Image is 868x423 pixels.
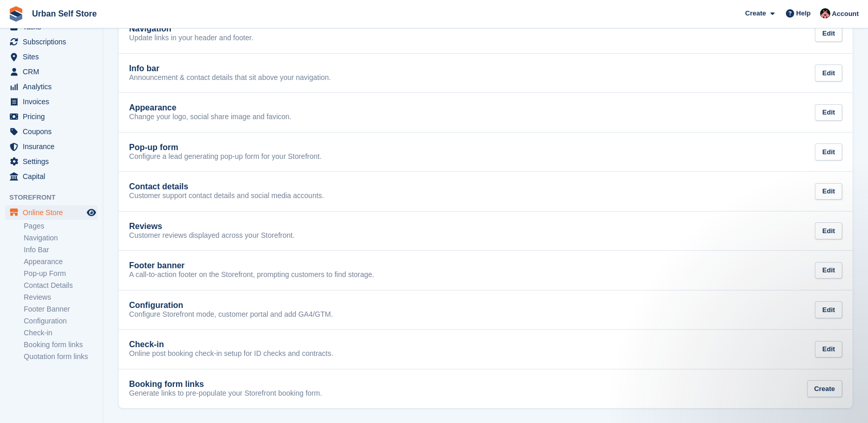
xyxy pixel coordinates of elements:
span: Online Store [23,205,85,220]
h2: Contact details [129,182,188,191]
span: Capital [23,169,85,184]
div: Edit [815,143,842,160]
a: Contact Details [24,281,98,290]
h2: Booking form links [129,380,204,389]
p: Online post booking check-in setup for ID checks and contracts. [129,349,333,359]
a: Contact details Customer support contact details and social media accounts. Edit [119,172,853,211]
a: Preview store [85,206,98,219]
h2: Info bar [129,64,160,73]
span: Account [832,9,859,19]
a: Check-in Online post booking check-in setup for ID checks and contracts. Edit [119,330,853,369]
span: Invoices [23,94,85,109]
span: Pricing [23,109,85,124]
a: Info bar Announcement & contact details that sit above your navigation. Edit [119,54,853,93]
a: menu [5,64,98,79]
a: Navigation [24,233,98,243]
span: Sites [23,50,85,64]
p: Configure Storefront mode, customer portal and add GA4/GTM. [129,310,333,319]
h2: Reviews [129,222,162,231]
div: Edit [815,341,842,358]
span: Help [796,8,811,19]
p: Customer reviews displayed across your Storefront. [129,231,295,240]
p: Configure a lead generating pop-up form for your Storefront. [129,152,322,161]
a: Navigation Update links in your header and footer. Edit [119,14,853,53]
a: Footer banner A call-to-action footer on the Storefront, prompting customers to find storage. Edit [119,251,853,290]
h2: Configuration [129,301,183,310]
a: menu [5,124,98,139]
div: Edit [815,301,842,318]
a: Reviews Customer reviews displayed across your Storefront. Edit [119,211,853,251]
div: Edit [815,64,842,82]
a: menu [5,205,98,220]
span: Create [745,8,766,19]
p: Change your logo, social share image and favicon. [129,112,291,122]
h2: Check-in [129,340,164,349]
span: Coupons [23,124,85,139]
a: menu [5,94,98,109]
span: Insurance [23,139,85,154]
img: Josh Marshall [820,8,830,19]
span: Analytics [23,79,85,94]
h2: Navigation [129,24,171,34]
a: menu [5,169,98,184]
a: Appearance Change your logo, social share image and favicon. Edit [119,93,853,132]
a: Pop-up Form [24,269,98,279]
a: Reviews [24,292,98,302]
a: Booking form links Generate links to pre-populate your Storefront booking form. Create [119,369,853,409]
a: Booking form links [24,340,98,350]
img: stora-icon-8386f47178a22dfd0bd8f6a31ec36ba5ce8667c1dd55bd0f319d3a0aa187defe.svg [8,6,24,22]
div: Edit [815,183,842,200]
div: Edit [815,222,842,239]
span: Subscriptions [23,35,85,49]
a: Pop-up form Configure a lead generating pop-up form for your Storefront. Edit [119,133,853,172]
h2: Appearance [129,103,177,112]
span: Settings [23,154,85,169]
p: A call-to-action footer on the Storefront, prompting customers to find storage. [129,270,374,280]
p: Customer support contact details and social media accounts. [129,191,324,201]
p: Update links in your header and footer. [129,34,254,43]
a: menu [5,35,98,49]
div: Create [807,380,842,397]
div: Edit [815,104,842,121]
a: Info Bar [24,245,98,255]
a: menu [5,139,98,154]
span: CRM [23,64,85,79]
a: menu [5,109,98,124]
p: Generate links to pre-populate your Storefront booking form. [129,389,322,398]
a: Configuration Configure Storefront mode, customer portal and add GA4/GTM. Edit [119,290,853,330]
div: Edit [815,262,842,279]
a: Quotation form links [24,352,98,362]
a: Appearance [24,257,98,267]
p: Announcement & contact details that sit above your navigation. [129,73,331,83]
a: Footer Banner [24,304,98,314]
a: menu [5,154,98,169]
span: Storefront [9,192,103,203]
a: menu [5,79,98,94]
a: Check-in [24,328,98,338]
a: Configuration [24,316,98,326]
h2: Pop-up form [129,143,178,152]
div: Edit [815,25,842,42]
a: Urban Self Store [28,5,101,22]
a: Pages [24,221,98,231]
h2: Footer banner [129,261,185,270]
a: menu [5,50,98,64]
